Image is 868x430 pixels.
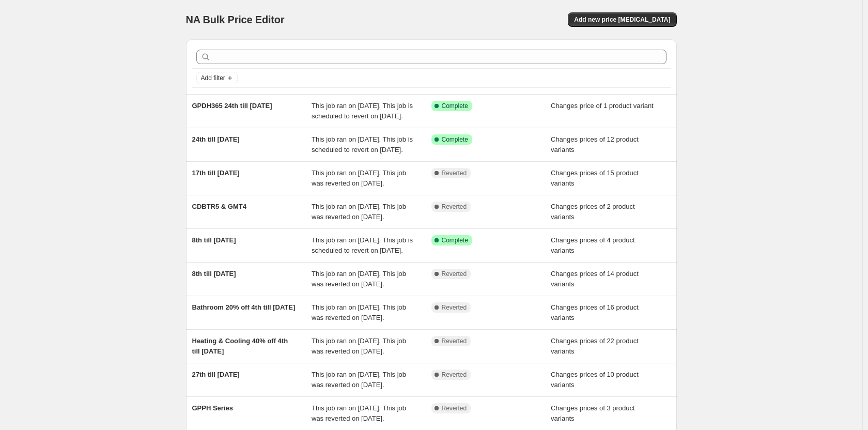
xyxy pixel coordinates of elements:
[312,371,406,389] span: This job ran on [DATE]. This job was reverted on [DATE].
[192,303,296,311] span: Bathroom 20% off 4th till [DATE]
[574,16,670,24] span: Add new price [MEDICAL_DATA]
[312,203,406,221] span: This job ran on [DATE]. This job was reverted on [DATE].
[312,135,413,153] span: This job ran on [DATE]. This job is scheduled to revert on [DATE].
[442,169,467,177] span: Reverted
[442,203,467,211] span: Reverted
[312,236,413,254] span: This job ran on [DATE]. This job is scheduled to revert on [DATE].
[442,102,468,110] span: Complete
[442,303,467,312] span: Reverted
[312,102,413,120] span: This job ran on [DATE]. This job is scheduled to revert on [DATE].
[192,135,240,143] span: 24th till [DATE]
[442,135,468,144] span: Complete
[312,404,406,422] span: This job ran on [DATE]. This job was reverted on [DATE].
[192,270,236,278] span: 8th till [DATE]
[312,270,406,288] span: This job ran on [DATE]. This job was reverted on [DATE].
[442,371,467,379] span: Reverted
[312,337,406,355] span: This job ran on [DATE]. This job was reverted on [DATE].
[551,135,639,153] span: Changes prices of 12 product variants
[442,236,468,244] span: Complete
[312,303,406,321] span: This job ran on [DATE]. This job was reverted on [DATE].
[551,102,654,110] span: Changes price of 1 product variant
[186,14,285,25] span: NA Bulk Price Editor
[551,404,635,422] span: Changes prices of 3 product variants
[192,337,288,355] span: Heating & Cooling 40% off 4th till [DATE]
[568,12,676,27] button: Add new price [MEDICAL_DATA]
[551,203,635,221] span: Changes prices of 2 product variants
[551,236,635,254] span: Changes prices of 4 product variants
[551,337,639,355] span: Changes prices of 22 product variants
[442,270,467,278] span: Reverted
[551,169,639,187] span: Changes prices of 15 product variants
[442,337,467,345] span: Reverted
[551,371,639,389] span: Changes prices of 10 product variants
[196,72,238,84] button: Add filter
[192,371,240,378] span: 27th till [DATE]
[192,404,234,412] span: GPPH Series
[442,404,467,412] span: Reverted
[201,74,225,82] span: Add filter
[551,270,639,288] span: Changes prices of 14 product variants
[192,169,240,177] span: 17th till [DATE]
[312,169,406,187] span: This job ran on [DATE]. This job was reverted on [DATE].
[192,236,236,244] span: 8th till [DATE]
[192,102,272,110] span: GPDH365 24th till [DATE]
[192,203,246,210] span: CDBTR5 & GMT4
[551,303,639,321] span: Changes prices of 16 product variants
